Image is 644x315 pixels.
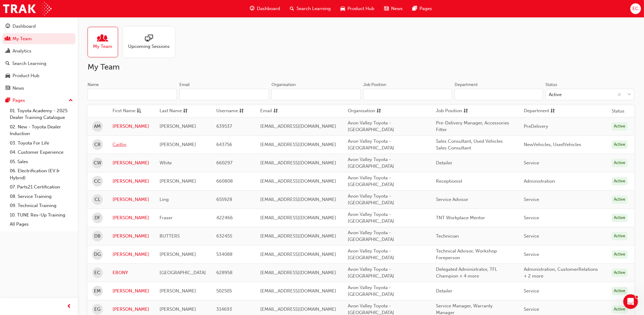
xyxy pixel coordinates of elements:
a: news-iconNews [379,2,408,15]
a: All Pages [7,220,75,229]
span: Email [260,107,272,115]
button: Emailsorting-icon [260,107,294,115]
th: Status [612,108,624,115]
span: DG [94,251,101,258]
span: [PERSON_NAME] [160,306,196,312]
div: Department [455,82,478,88]
a: 04. Customer Experience [7,148,75,157]
div: Active [612,305,628,313]
div: Active [612,159,628,167]
span: DB [94,233,101,240]
span: Service [524,215,539,220]
span: CW [94,159,101,166]
span: 314693 [216,306,232,312]
button: Organisationsorting-icon [348,107,381,115]
span: 422466 [216,215,233,220]
span: sorting-icon [273,107,278,115]
span: Fraser [160,215,173,220]
a: 06. Electrification (EV & Hybrid) [7,166,75,182]
span: Technician [436,233,459,239]
span: [PERSON_NAME] [160,252,196,257]
span: 643756 [216,142,232,147]
span: Receptionist [436,178,462,184]
span: asc-icon [137,107,141,115]
span: NewVehicles, UsedVehicles [524,142,581,147]
a: Dashboard [2,21,75,32]
div: Active [612,195,628,204]
a: Caitlin [113,141,150,148]
a: pages-iconPages [408,2,437,15]
div: Dashboard [13,23,36,30]
span: car-icon [340,5,345,13]
a: 07. Parts21 Certification [7,182,75,192]
button: EC [630,3,641,14]
span: [EMAIL_ADDRESS][DOMAIN_NAME] [260,270,336,275]
button: First Nameasc-icon [113,107,146,115]
span: Avon Valley Toyota - [GEOGRAPHIC_DATA] [348,267,394,279]
span: guage-icon [250,5,254,13]
span: [PERSON_NAME] [160,178,196,184]
input: Name [88,89,177,100]
div: News [13,85,24,92]
a: guage-iconDashboard [245,2,285,15]
div: Email [179,82,190,88]
span: Avon Valley Toyota - [GEOGRAPHIC_DATA] [348,285,394,297]
span: down-icon [627,91,631,99]
span: Administration, CustomerRelations + 2 more [524,267,598,279]
div: Active [612,250,628,259]
div: Active [612,232,628,240]
span: [EMAIL_ADDRESS][DOMAIN_NAME] [260,288,336,294]
div: Product Hub [13,72,39,79]
div: Active [612,269,628,277]
span: Avon Valley Toyota - [GEOGRAPHIC_DATA] [348,212,394,224]
div: Pages [13,97,25,104]
span: Avon Valley Toyota - [GEOGRAPHIC_DATA] [348,248,394,261]
span: [EMAIL_ADDRESS][DOMAIN_NAME] [260,197,336,202]
span: search-icon [5,61,10,66]
span: [PERSON_NAME] [160,142,196,147]
button: Departmentsorting-icon [524,107,557,115]
span: 655928 [216,197,232,202]
button: Pages [2,95,75,106]
div: Active [612,287,628,295]
a: My Team [2,33,75,45]
button: Last Namesorting-icon [160,107,193,115]
span: [PERSON_NAME] [160,123,196,129]
a: [PERSON_NAME] [113,288,150,295]
span: prev-icon [67,303,72,310]
span: Sales Consultant, Used Vehicles Sales Consultant [436,138,503,151]
span: Product Hub [347,5,374,12]
span: news-icon [384,5,389,13]
span: Last Name [160,107,182,115]
span: White [160,160,172,166]
span: Job Position [436,107,462,115]
span: 660808 [216,178,233,184]
span: search-icon [290,5,294,13]
div: Active [612,122,628,131]
span: 660297 [216,160,232,166]
span: 639537 [216,123,232,129]
div: Active [549,91,562,98]
span: Upcoming Sessions [128,43,170,50]
span: 632455 [216,233,232,239]
span: Avon Valley Toyota - [GEOGRAPHIC_DATA] [348,175,394,188]
span: EC [632,5,639,12]
span: Dashboard [257,5,280,12]
span: sorting-icon [550,107,555,115]
a: News [2,83,75,94]
span: EC [95,269,101,276]
span: guage-icon [5,24,10,29]
input: Department [455,89,543,100]
span: Service [524,252,539,257]
span: [EMAIL_ADDRESS][DOMAIN_NAME] [260,142,336,147]
a: [PERSON_NAME] [113,178,150,185]
span: [PERSON_NAME] [160,288,196,294]
a: [PERSON_NAME] [113,306,150,313]
span: Delegated Administrator, TFL Champion + 4 more [436,267,497,279]
span: PreDelivery [524,123,548,129]
span: Service [524,160,539,166]
span: Search Learning [297,5,331,12]
span: CC [94,178,101,185]
span: Technical Advisor, Workshop Foreperson [436,248,497,261]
